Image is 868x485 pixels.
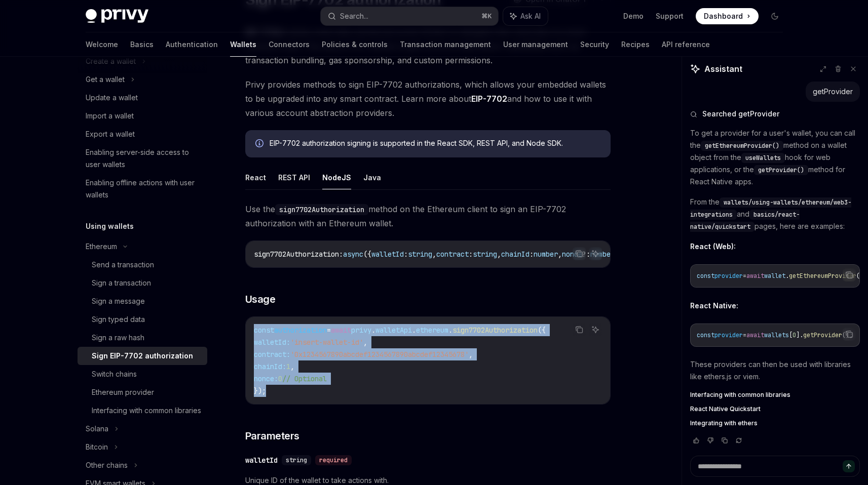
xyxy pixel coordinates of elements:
[78,401,207,420] a: Interfacing with common libraries
[408,250,432,259] span: string
[690,127,860,188] p: To get a provider for a user's wallet, you can call the method on a wallet object from the hook f...
[86,240,117,253] div: Ethereum
[343,250,363,259] span: async
[469,350,473,359] span: ,
[86,423,108,435] div: Solana
[697,331,714,339] span: const
[254,350,290,359] span: contract:
[327,326,331,335] span: =
[452,326,538,335] span: sign7702Authorization
[230,32,256,57] a: Wallets
[86,441,108,453] div: Bitcoin
[714,272,743,280] span: provider
[254,386,266,395] span: });
[767,8,783,24] button: Toggle dark mode
[86,177,201,201] div: Enabling offline actions with user wallets
[270,138,600,149] div: EIP-7702 authorization signing is supported in the React SDK, REST API, and Node SDK.
[86,128,135,140] div: Export a wallet
[286,362,290,371] span: 1
[245,455,278,465] div: walletId
[375,326,412,335] span: walletApi
[580,32,609,57] a: Security
[92,332,144,344] div: Sign a raw hash
[856,272,867,280] span: ();
[86,9,148,23] img: dark logo
[78,274,207,292] a: Sign a transaction
[530,250,534,259] span: :
[92,277,151,289] div: Sign a transaction
[690,358,860,383] p: These providers can then be used with libraries like ethers.js or viem.
[520,11,541,21] span: Ask AI
[86,146,201,171] div: Enabling server-side access to user wallets
[582,250,590,259] span: ?:
[789,331,792,339] span: [
[92,295,145,307] div: Sign a message
[843,268,856,281] button: Copy the contents from the code block
[86,73,125,86] div: Get a wallet
[78,143,207,174] a: Enabling server-side access to user wallets
[690,196,860,232] p: From the and pages, here are examples:
[697,272,714,280] span: const
[78,256,207,274] a: Send a transaction
[503,7,548,25] button: Ask AI
[78,292,207,310] a: Sign a message
[245,166,266,189] button: React
[78,89,207,107] a: Update a wallet
[562,250,582,259] span: nonce
[714,331,743,339] span: provider
[254,362,286,371] span: chainId:
[481,12,492,20] span: ⌘ K
[448,326,452,335] span: .
[690,242,736,251] strong: React (Web):
[78,125,207,143] a: Export a wallet
[404,250,408,259] span: :
[690,109,860,119] button: Searched getProvider
[412,326,416,335] span: .
[86,110,134,122] div: Import a wallet
[92,350,193,362] div: Sign EIP-7702 authorization
[245,202,611,230] span: Use the method on the Ethereum client to sign an EIP-7702 authorization with an Ethereum wallet.
[130,32,154,57] a: Basics
[278,374,282,383] span: 0
[573,247,586,260] button: Copy the contents from the code block
[704,11,743,21] span: Dashboard
[254,338,290,347] span: walletId:
[290,338,363,347] span: 'insert-wallet-id'
[690,405,860,413] a: React Native Quickstart
[690,419,758,427] span: Integrating with ethers
[843,328,856,341] button: Copy the contents from the code block
[86,92,138,104] div: Update a wallet
[796,331,803,339] span: ].
[351,326,371,335] span: privy
[792,331,796,339] span: 0
[286,456,307,464] span: string
[416,326,448,335] span: ethereum
[813,87,853,97] div: getProvider
[662,32,710,57] a: API reference
[86,220,134,232] h5: Using wallets
[254,374,278,383] span: nonce:
[86,32,118,57] a: Welcome
[290,362,294,371] span: ,
[705,142,779,150] span: getEthereumProvider()
[501,250,530,259] span: chainId
[339,250,343,259] span: :
[245,77,611,120] span: Privy provides methods to sign EIP-7702 authorizations, which allows your embedded wallets to be ...
[78,174,207,204] a: Enabling offline actions with user wallets
[497,250,501,259] span: ,
[322,166,351,189] button: NodeJS
[473,250,497,259] span: string
[471,94,507,104] a: EIP-7702
[254,250,339,259] span: sign7702Authorization
[702,109,779,119] span: Searched getProvider
[255,139,266,149] svg: Info
[371,250,404,259] span: walletId
[690,211,800,231] span: basics/react-native/quickstart
[789,272,856,280] span: getEthereumProvider
[245,429,299,443] span: Parameters
[503,32,568,57] a: User management
[92,259,154,271] div: Send a transaction
[315,455,352,465] div: required
[764,331,789,339] span: wallets
[690,419,860,427] a: Integrating with ethers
